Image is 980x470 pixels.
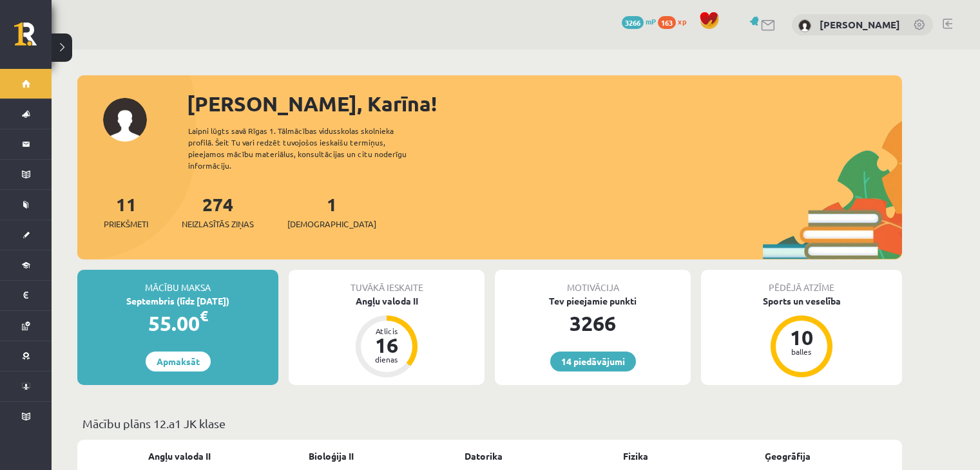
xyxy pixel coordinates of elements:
div: [PERSON_NAME], Karīna! [187,88,902,119]
img: Karīna Caune [798,19,811,32]
a: Fizika [623,449,648,463]
div: Angļu valoda II [289,294,485,308]
a: 14 piedāvājumi [550,352,636,371]
div: 3266 [495,308,691,339]
div: Laipni lūgts savā Rīgas 1. Tālmācības vidusskolas skolnieka profilā. Šeit Tu vari redzēt tuvojošo... [188,125,429,171]
a: Apmaksāt [146,352,211,371]
span: [DEMOGRAPHIC_DATA] [287,218,376,230]
span: Neizlasītās ziņas [182,218,254,230]
a: 1[DEMOGRAPHIC_DATA] [287,193,376,230]
div: Tuvākā ieskaite [289,270,485,294]
span: xp [678,16,686,26]
div: Tev pieejamie punkti [495,294,691,308]
a: Bioloģija II [309,449,354,463]
a: Ģeogrāfija [765,449,811,463]
div: dienas [367,355,406,363]
div: 16 [367,335,406,355]
div: Motivācija [495,270,691,294]
a: 163 xp [658,16,693,26]
div: Septembris (līdz [DATE]) [77,294,278,308]
span: mP [646,16,656,26]
div: Pēdējā atzīme [701,270,902,294]
a: Sports un veselība 10 balles [701,294,902,379]
a: Angļu valoda II Atlicis 16 dienas [289,294,485,379]
div: Mācību maksa [77,270,278,294]
div: Atlicis [367,327,406,335]
a: Datorika [465,449,503,463]
div: Sports un veselība [701,294,902,308]
span: € [200,306,208,325]
span: 3266 [622,16,644,29]
span: 163 [658,16,676,29]
a: 11Priekšmeti [104,193,148,230]
div: 10 [782,327,821,348]
div: balles [782,348,821,355]
a: 3266 mP [622,16,656,26]
a: 274Neizlasītās ziņas [182,193,254,230]
a: Angļu valoda II [148,449,211,463]
div: 55.00 [77,308,278,339]
p: Mācību plāns 12.a1 JK klase [82,415,897,432]
span: Priekšmeti [104,218,148,230]
a: Rīgas 1. Tālmācības vidusskola [14,23,52,55]
a: [PERSON_NAME] [820,18,900,31]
